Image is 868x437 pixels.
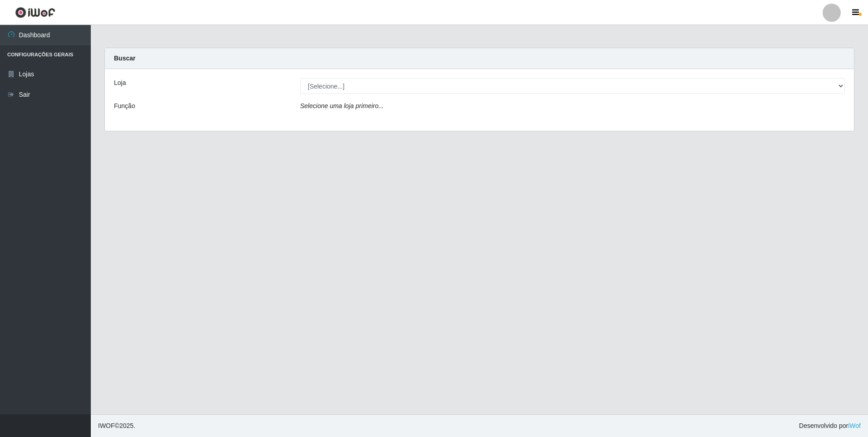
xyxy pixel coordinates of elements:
span: IWOF [98,422,115,429]
i: Selecione uma loja primeiro... [300,102,384,109]
label: Loja [114,78,126,88]
img: CoreUI Logo [15,7,55,18]
strong: Buscar [114,55,135,62]
a: iWof [848,422,861,429]
label: Função [114,101,135,111]
span: Desenvolvido por [799,421,861,431]
span: © 2025 . [98,421,135,431]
